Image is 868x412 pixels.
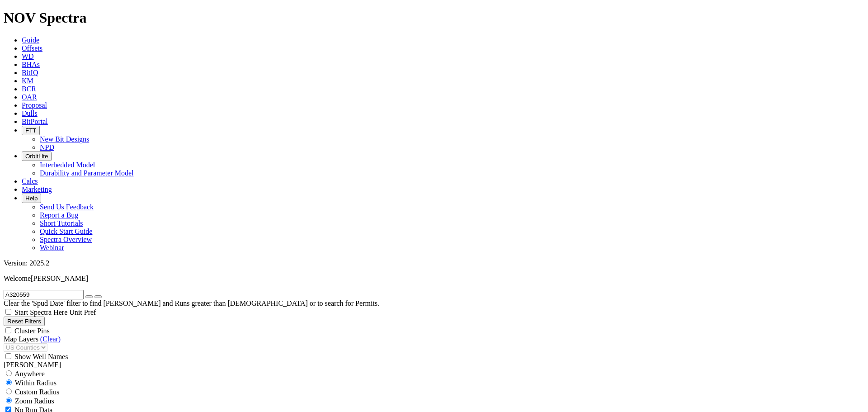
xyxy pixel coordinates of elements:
[22,177,38,185] a: Calcs
[40,203,94,211] a: Send Us Feedback
[22,118,48,125] a: BitPortal
[25,153,48,160] span: OrbitLite
[22,36,39,44] a: Guide
[14,308,67,316] span: Start Spectra Here
[40,219,83,227] a: Short Tutorials
[14,353,68,360] span: Show Well Names
[22,85,36,93] a: BCR
[40,236,92,243] a: Spectra Overview
[15,379,57,387] span: Within Radius
[40,135,89,143] a: New Bit Designs
[25,195,38,202] span: Help
[4,361,864,369] div: [PERSON_NAME]
[4,259,864,267] div: Version: 2025.2
[40,169,134,177] a: Durability and Parameter Model
[14,370,45,378] span: Anywhere
[31,275,88,282] span: [PERSON_NAME]
[4,290,84,299] input: Search
[4,299,379,307] span: Clear the 'Spud Date' filter to find [PERSON_NAME] and Runs greater than [DEMOGRAPHIC_DATA] or to...
[40,211,78,219] a: Report a Bug
[4,9,864,26] h1: NOV Spectra
[22,93,37,101] a: OAR
[40,244,64,251] a: Webinar
[22,185,52,193] a: Marketing
[22,61,40,68] a: BHAs
[22,126,40,135] button: FTT
[15,397,54,405] span: Zoom Radius
[40,143,54,151] a: NPD
[69,308,96,316] span: Unit Pref
[4,335,38,343] span: Map Layers
[22,69,38,76] a: BitIQ
[14,327,50,335] span: Cluster Pins
[22,77,33,85] a: KM
[4,275,864,283] p: Welcome
[22,152,52,161] button: OrbitLite
[22,52,34,60] a: WD
[25,127,36,134] span: FTT
[22,194,41,203] button: Help
[22,101,47,109] a: Proposal
[40,227,92,235] a: Quick Start Guide
[40,161,95,169] a: Interbedded Model
[5,309,11,315] input: Start Spectra Here
[22,44,42,52] a: Offsets
[40,335,61,343] a: (Clear)
[22,109,38,117] a: Dulls
[4,317,45,326] button: Reset Filters
[15,388,59,396] span: Custom Radius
